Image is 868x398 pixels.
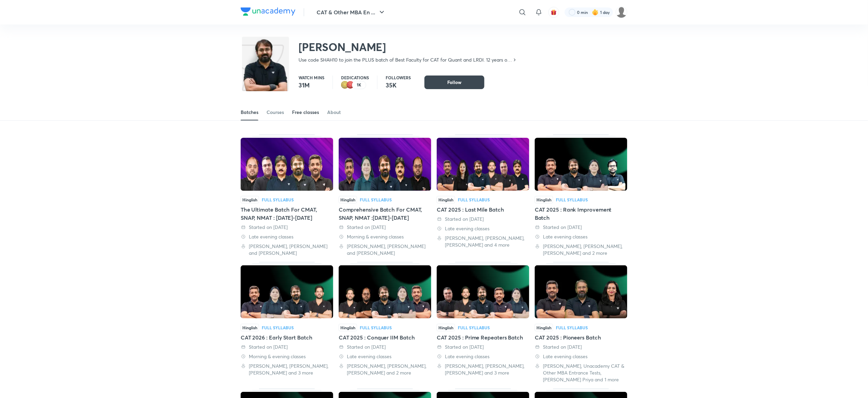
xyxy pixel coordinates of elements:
div: Started on 6 Jun 2025 [437,344,529,350]
div: Lokesh Agarwal, Ronakkumar Shah and Amit Deepak Rohra [241,243,333,256]
img: Thumbnail [437,265,529,318]
div: Late evening classes [437,353,529,360]
div: Amiya Kumar, Deepika Awasthi, Ravi Kumar and 3 more [241,363,333,376]
div: Late evening classes [241,233,333,240]
span: Hinglish [339,196,357,203]
div: The Ultimate Batch For CMAT, SNAP, NMAT : [DATE]-[DATE] [241,205,333,222]
img: streak [592,9,599,16]
img: Thumbnail [241,265,333,318]
button: Follow [424,76,484,89]
div: About [327,109,341,116]
div: Amiya Kumar, Deepika Awasthi, Saral Nashier and 2 more [535,243,627,256]
span: Hinglish [241,196,259,203]
div: Full Syllabus [458,326,490,330]
span: Hinglish [437,196,455,203]
div: Courses [267,109,284,116]
div: Late evening classes [437,225,529,232]
a: Batches [241,104,258,120]
div: CAT 2025 : Rank Improvement Batch [535,205,627,222]
img: Thumbnail [535,265,627,318]
span: Follow [447,79,462,86]
p: Watch mins [299,76,324,80]
div: CAT 2025 : Last Mile Batch [437,134,529,256]
img: class [242,38,289,103]
p: 1K [357,83,361,87]
span: Hinglish [437,324,455,331]
div: CAT 2025 : Prime Repeaters Batch [437,333,529,342]
img: Nilesh [616,6,627,18]
div: Started on 4 Aug 2025 [437,216,529,222]
div: Started on 30 Jun 2025 [241,344,333,350]
img: Thumbnail [339,265,431,318]
div: Full Syllabus [360,326,392,330]
span: Hinglish [535,196,553,203]
p: 35K [386,81,411,89]
button: avatar [548,7,559,18]
div: CAT 2026 : Early Start Batch [241,262,333,383]
a: Free classes [292,104,319,120]
div: CAT 2025 : Pioneers Batch [535,333,627,342]
div: Late evening classes [535,353,627,360]
div: CAT 2025 : Prime Repeaters Batch [437,262,529,383]
div: Comprehensive Batch For CMAT, SNAP, NMAT :[DATE]-[DATE] [339,205,431,222]
div: Ronakkumar Shah, Unacademy CAT & Other MBA Entrance Tests, Juhi Priya and 1 more [535,363,627,383]
a: Company Logo [241,7,295,17]
img: avatar [551,9,557,15]
div: CAT 2025 : Conquer IIM Batch [339,262,431,383]
div: CAT 2025 : Pioneers Batch [535,262,627,383]
img: Thumbnail [535,138,627,191]
div: CAT 2025 : Last Mile Batch [437,205,529,214]
div: Free classes [292,109,319,116]
div: Deepika Awasthi, Ravi Kumar, Ronakkumar Shah and 2 more [339,363,431,376]
span: Hinglish [241,324,259,331]
div: CAT 2026 : Early Start Batch [241,333,333,342]
div: Morning & evening classes [241,353,333,360]
div: Started on 17 Jun 2025 [339,344,431,350]
div: Comprehensive Batch For CMAT, SNAP, NMAT :2025-2026 [339,134,431,256]
img: Company Logo [241,7,295,16]
img: Thumbnail [241,138,333,191]
div: Full Syllabus [458,198,490,202]
button: CAT & Other MBA En ... [312,5,390,19]
div: Full Syllabus [262,198,294,202]
img: educator badge1 [347,81,355,89]
a: Courses [267,104,284,120]
p: Dedications [341,76,369,80]
h2: [PERSON_NAME] [299,40,517,54]
div: Started on 26 Apr 2025 [535,344,627,350]
div: CAT 2025 : Rank Improvement Batch [535,134,627,256]
div: The Ultimate Batch For CMAT, SNAP, NMAT : 2025-2026 [241,134,333,256]
div: Late evening classes [535,233,627,240]
span: Hinglish [339,324,357,331]
div: Full Syllabus [556,198,588,202]
img: Thumbnail [339,138,431,191]
div: Started on 23 Sep 2025 [241,224,333,231]
div: Started on 18 Aug 2025 [339,224,431,231]
a: About [327,104,341,120]
div: Started on 13 Jul 2025 [535,224,627,231]
p: Followers [386,76,411,80]
div: Morning & evening classes [339,233,431,240]
p: Use code SHAH10 to join the PLUS batch of Best Faculty for CAT for Quant and LRDI. 12 years of Te... [299,56,512,63]
img: Thumbnail [437,138,529,191]
p: 31M [299,81,324,89]
img: educator badge2 [341,81,349,89]
div: Full Syllabus [262,326,294,330]
div: Batches [241,109,258,116]
div: Late evening classes [339,353,431,360]
div: Full Syllabus [360,198,392,202]
div: Full Syllabus [556,326,588,330]
div: Lokesh Agarwal, Deepika Awasthi, Ravi Kumar and 3 more [437,363,529,376]
div: Lokesh Agarwal, Deepika Awasthi and Ronakkumar Shah [339,243,431,256]
div: Lokesh Agarwal, Ravi Kumar, Saral Nashier and 4 more [437,235,529,248]
span: Hinglish [535,324,553,331]
div: CAT 2025 : Conquer IIM Batch [339,333,431,342]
